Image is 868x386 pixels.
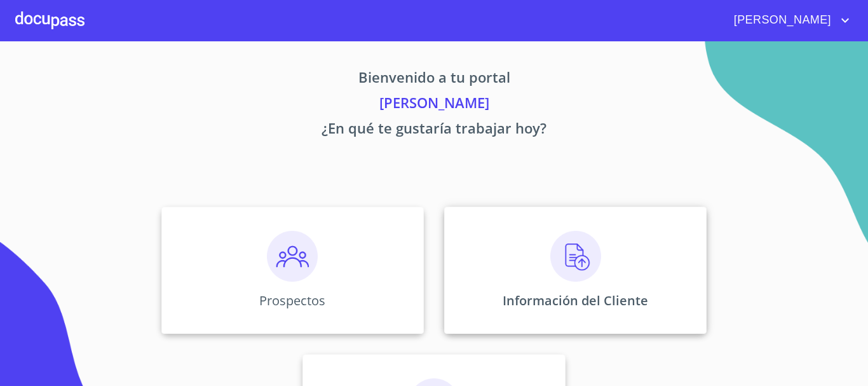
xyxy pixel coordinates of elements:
button: account of current user [724,10,853,31]
p: [PERSON_NAME] [43,92,825,118]
img: prospectos.png [267,231,318,282]
p: Bienvenido a tu portal [43,67,825,92]
p: ¿En qué te gustaría trabajar hoy? [43,118,825,143]
p: Prospectos [259,292,325,309]
span: [PERSON_NAME] [724,10,837,31]
p: Información del Cliente [503,292,648,309]
img: carga.png [550,231,601,282]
